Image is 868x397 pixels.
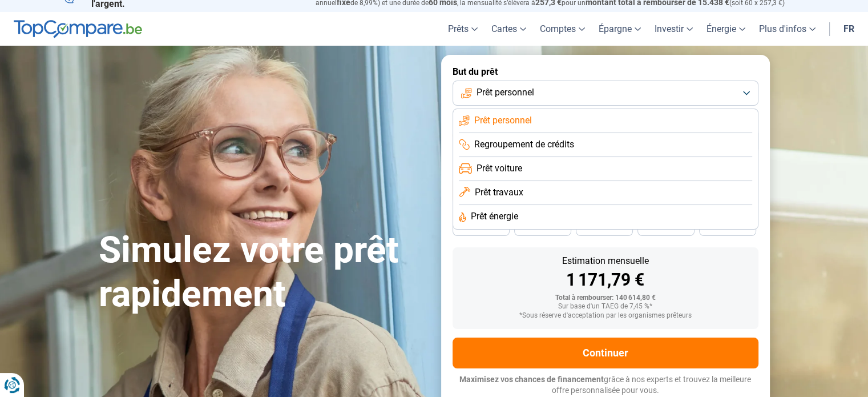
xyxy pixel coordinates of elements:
[462,312,749,320] div: *Sous réserve d'acceptation par les organismes prêteurs
[837,12,861,46] a: fr
[462,294,749,302] div: Total à rembourser: 140 614,80 €
[453,374,758,396] p: grâce à nos experts et trouvez la meilleure offre personnalisée pour vous.
[453,338,758,368] button: Continuer
[14,20,142,38] img: TopCompare
[477,162,522,175] span: Prêt voiture
[475,186,523,199] span: Prêt travaux
[462,303,749,311] div: Sur base d'un TAEG de 7,45 %*
[752,12,822,46] a: Plus d'infos
[485,12,533,46] a: Cartes
[592,12,648,46] a: Épargne
[700,12,752,46] a: Énergie
[99,228,427,316] h1: Simulez votre prêt rapidement
[715,224,740,231] span: 24 mois
[462,271,749,288] div: 1 171,79 €
[471,210,518,223] span: Prêt énergie
[474,114,532,127] span: Prêt personnel
[453,66,758,77] label: But du prêt
[474,138,574,151] span: Regroupement de crédits
[441,12,485,46] a: Prêts
[469,224,494,231] span: 48 mois
[530,224,555,231] span: 42 mois
[533,12,592,46] a: Comptes
[653,224,679,231] span: 30 mois
[459,375,604,384] span: Maximisez vos chances de financement
[477,86,534,99] span: Prêt personnel
[592,224,617,231] span: 36 mois
[462,256,749,266] div: Estimation mensuelle
[453,81,758,106] button: Prêt personnel
[648,12,700,46] a: Investir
